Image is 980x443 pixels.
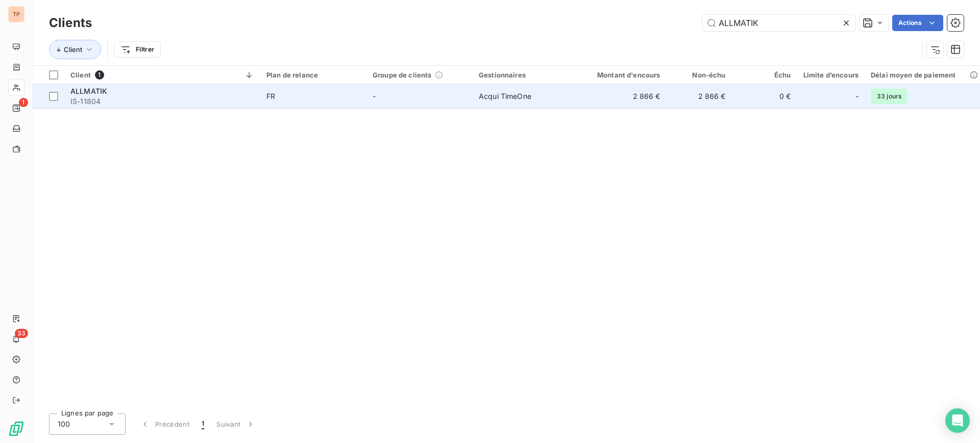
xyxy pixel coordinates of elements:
span: Acqui TimeOne [479,92,531,100]
span: IS-11804 [70,96,254,107]
td: 2 866 € [667,84,732,109]
button: Suivant [210,413,262,435]
img: Logo LeanPay [8,421,24,437]
div: Échu [738,71,791,79]
div: Non-échu [673,71,726,79]
span: 33 jours [871,89,908,104]
button: 1 [195,413,210,435]
button: Actions [892,15,943,31]
span: Groupe de clients [373,71,432,79]
span: Client [64,45,82,54]
span: 33 [15,329,28,338]
span: 100 [58,419,70,429]
span: 1 [19,98,28,107]
span: ALLMATIK [70,87,107,95]
div: Plan de relance [266,71,360,79]
div: FR [266,91,275,101]
div: Limite d’encours [803,71,859,79]
input: Rechercher [702,15,855,31]
button: Filtrer [114,41,161,58]
div: TP [8,6,24,22]
button: Précédent [134,413,195,435]
td: 2 866 € [579,84,667,109]
div: Gestionnaires [479,71,573,79]
div: Montant d'encours [585,71,660,79]
span: - [855,91,859,101]
div: Open Intercom Messenger [945,408,970,433]
span: - [373,92,376,100]
div: Délai moyen de paiement [871,71,980,79]
td: 0 € [732,84,797,109]
h3: Clients [49,14,92,32]
span: Client [70,71,91,79]
span: 1 [202,419,204,429]
button: Client [49,40,101,59]
span: 1 [95,70,104,80]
